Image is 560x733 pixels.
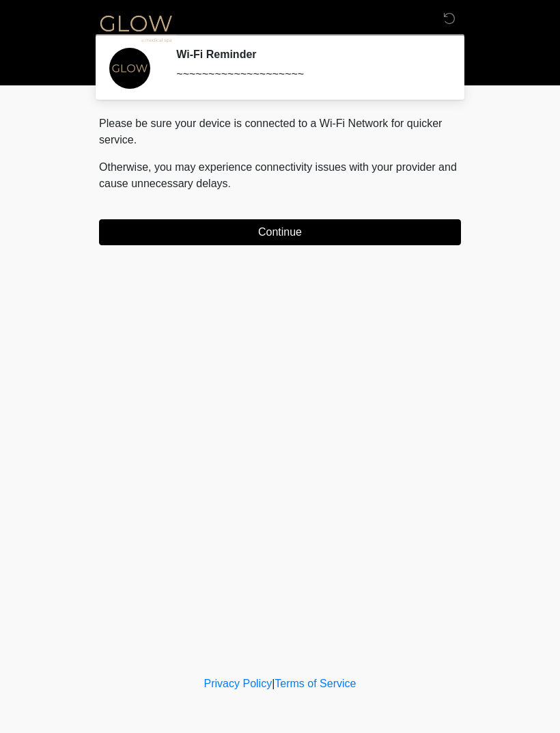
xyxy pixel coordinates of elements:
[272,678,275,689] a: |
[85,10,186,45] img: Glow Medical Spa Logo
[176,66,440,83] div: ~~~~~~~~~~~~~~~~~~~~
[228,178,231,189] span: .
[204,678,272,689] a: Privacy Policy
[99,219,461,245] button: Continue
[109,48,150,89] img: Agent Avatar
[99,159,461,192] p: Otherwise, you may experience connectivity issues with your provider and cause unnecessary delays
[99,115,461,148] p: Please be sure your device is connected to a Wi-Fi Network for quicker service.
[275,678,356,689] a: Terms of Service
